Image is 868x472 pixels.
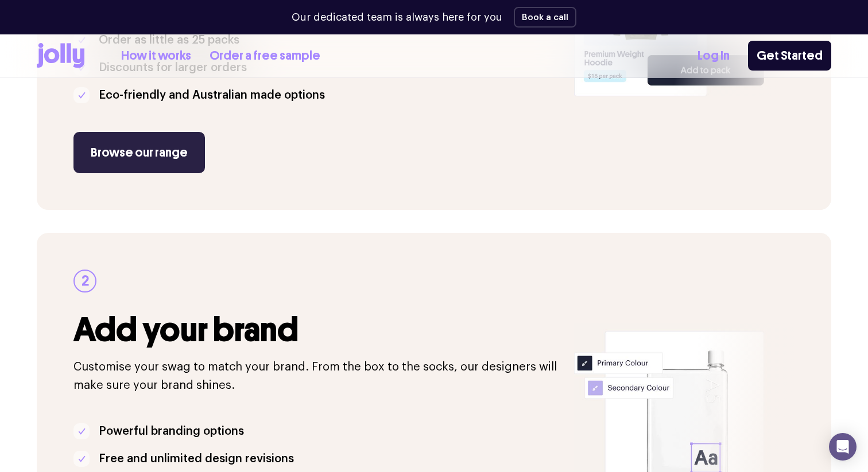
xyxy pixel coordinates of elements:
a: Log In [697,46,730,65]
div: Open Intercom Messenger [829,433,857,461]
p: Our dedicated team is always here for you [292,10,502,25]
p: Customise your swag to match your brand. From the box to the socks, our designers will make sure ... [73,358,560,395]
p: Powerful branding options [99,422,244,440]
a: Order a free sample [210,46,320,65]
p: Free and unlimited design revisions [99,450,294,468]
button: Book a call [514,7,576,28]
p: Eco-friendly and Australian made options [99,86,325,104]
a: Browse our range [73,132,205,173]
a: How it works [121,46,191,65]
div: 2 [73,270,96,292]
h3: Add your brand [73,311,560,349]
a: Get Started [748,41,831,71]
